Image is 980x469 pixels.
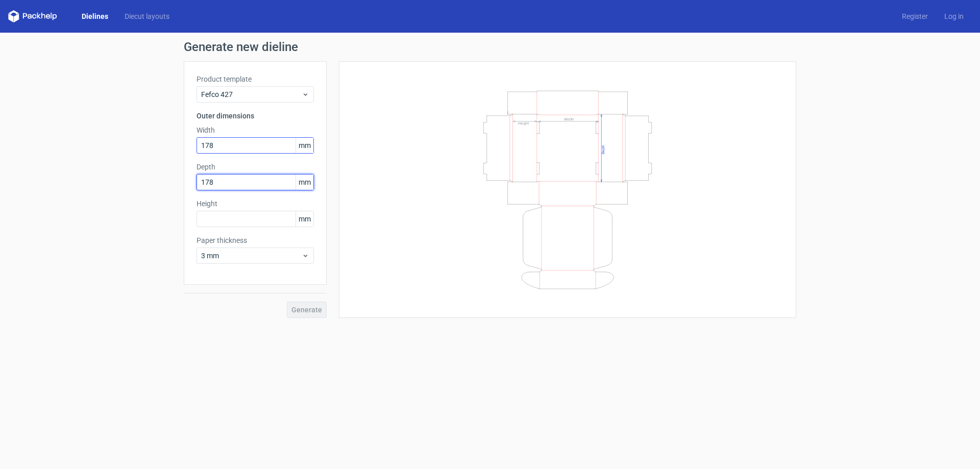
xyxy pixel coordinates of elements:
text: Depth [601,144,605,154]
label: Width [197,125,314,135]
a: Diecut layouts [116,11,178,21]
a: Dielines [73,11,116,21]
span: mm [296,211,313,227]
label: Depth [197,162,314,172]
h3: Outer dimensions [197,111,314,121]
a: Register [894,11,936,21]
span: 3 mm [201,251,302,261]
text: Height [518,121,529,125]
span: mm [296,138,313,153]
a: Log in [936,11,972,21]
span: Fefco 427 [201,89,302,100]
h1: Generate new dieline [184,41,796,53]
label: Product template [197,74,314,84]
label: Height [197,199,314,209]
text: Width [564,116,574,121]
span: mm [296,175,313,190]
label: Paper thickness [197,235,314,245]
